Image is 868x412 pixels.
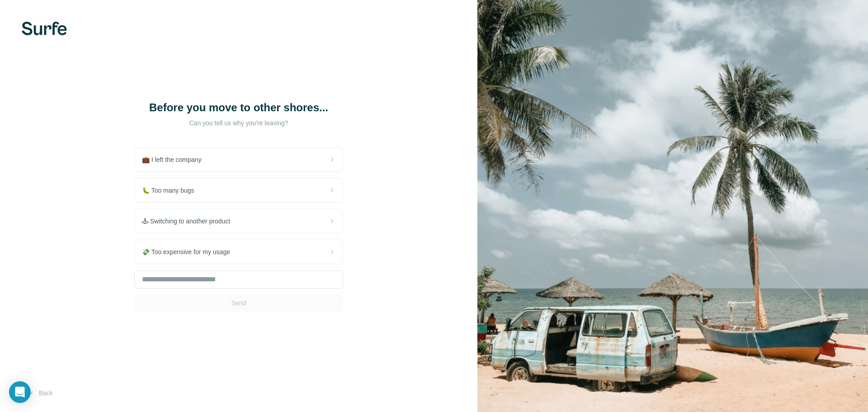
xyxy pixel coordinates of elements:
[22,22,67,35] img: Surfe's logo
[22,385,59,401] button: Back
[142,247,237,256] span: 💸 Too expensive for my usage
[148,100,329,115] h1: Before you move to other shores...
[148,118,329,128] p: Can you tell us why you're leaving?
[142,217,237,226] span: 🕹 Switching to another product
[9,381,31,403] div: Open Intercom Messenger
[142,155,208,164] span: 💼 I left the company
[142,186,202,195] span: 🐛 Too many bugs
